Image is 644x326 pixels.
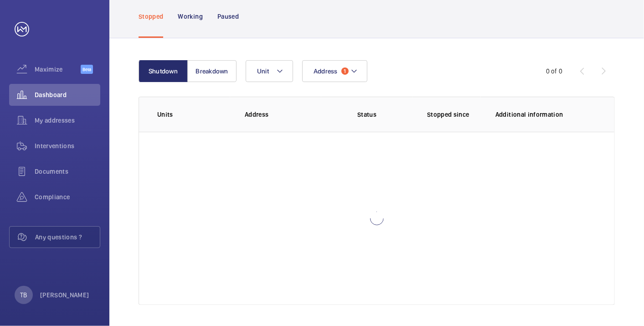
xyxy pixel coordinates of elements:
div: 0 of 0 [546,67,562,76]
span: Compliance [35,192,100,202]
button: Shutdown [139,60,188,82]
span: My addresses [35,116,100,125]
span: Address [314,67,338,75]
p: [PERSON_NAME] [40,290,89,300]
button: Address1 [302,60,367,82]
p: Stopped since [427,110,481,119]
p: Address [245,110,321,119]
span: Beta [81,65,93,74]
button: Unit [246,60,293,82]
span: Interventions [35,141,100,150]
p: Additional information [495,110,596,119]
span: Maximize [35,65,81,74]
p: Paused [217,12,239,21]
span: Any questions ? [35,233,100,242]
span: Documents [35,167,100,176]
span: 1 [341,67,349,75]
span: Dashboard [35,90,100,99]
p: Stopped [139,12,163,21]
p: TB [20,290,27,300]
p: Status [328,110,406,119]
p: Units [157,110,230,119]
span: Unit [257,67,269,75]
button: Breakdown [187,60,237,82]
p: Working [178,12,202,21]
